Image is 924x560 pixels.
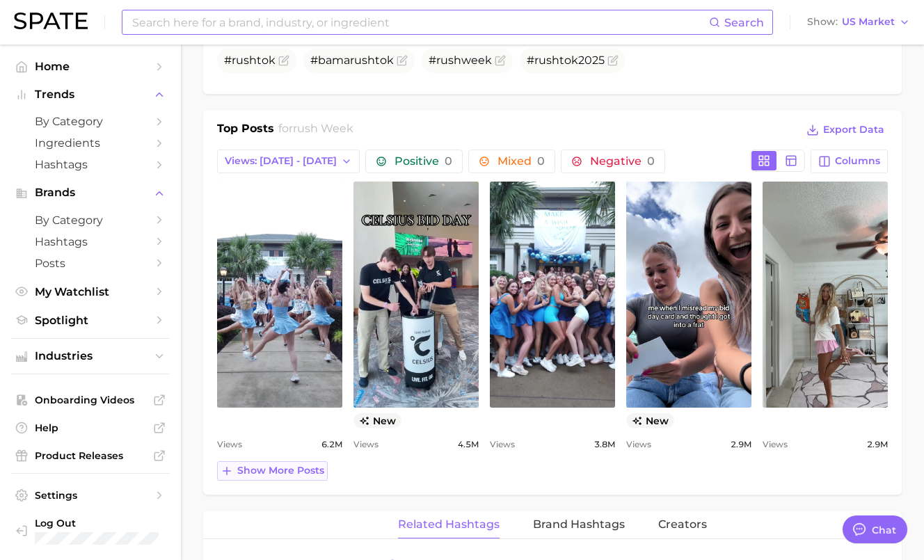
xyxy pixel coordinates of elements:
[321,436,342,453] span: 6.2m
[11,281,170,303] a: My Watchlist
[11,111,170,132] a: by Category
[647,154,655,168] span: 0
[594,436,615,453] span: 3.8m
[35,115,146,128] span: by Category
[35,88,146,101] span: Trends
[807,18,838,26] span: Show
[534,54,559,67] span: rush
[445,154,452,168] span: 0
[131,10,709,34] input: Search here for a brand, industry, or ingredient
[217,436,242,453] span: Views
[11,346,170,367] button: Industries
[35,158,146,171] span: Hashtags
[458,436,479,453] span: 4.5m
[731,436,751,453] span: 2.9m
[533,518,625,531] span: Brand Hashtags
[763,436,788,453] span: Views
[217,120,274,141] h1: Top Posts
[590,156,655,167] span: Negative
[35,449,146,462] span: Product Releases
[11,253,170,274] a: Posts
[11,390,170,410] a: Onboarding Videos
[11,154,170,175] a: Hashtags
[11,56,170,77] a: Home
[11,231,170,253] a: Hashtags
[398,518,500,531] span: Related Hashtags
[804,13,914,31] button: ShowUS Market
[232,54,257,67] span: rush
[429,54,492,67] span: #
[293,122,353,135] span: rush week
[310,54,394,67] span: #bama tok
[35,136,146,150] span: Ingredients
[527,54,605,67] span: # tok2025
[278,120,353,141] h2: for
[867,436,888,453] span: 2.9m
[35,285,146,298] span: My Watchlist
[353,436,379,453] span: Views
[11,513,170,549] a: Log out. Currently logged in with e-mail marissa.callender@digitas.com.
[395,156,452,167] span: Positive
[225,155,337,167] span: Views: [DATE] - [DATE]
[35,517,186,529] span: Log Out
[11,84,170,105] button: Trends
[237,465,324,477] span: Show more posts
[11,310,170,331] a: Spotlight
[842,18,895,26] span: US Market
[11,209,170,231] a: by Category
[11,417,170,438] a: Help
[803,120,888,140] button: Export Data
[11,485,170,506] a: Settings
[811,150,888,173] button: Columns
[607,55,619,66] button: Flag as miscategorized or irrelevant
[350,54,375,67] span: rush
[626,413,674,428] span: new
[11,132,170,154] a: Ingredients
[658,518,707,531] span: Creators
[35,394,146,406] span: Onboarding Videos
[278,55,289,66] button: Flag as miscategorized or irrelevant
[35,235,146,248] span: Hashtags
[436,54,461,67] span: rush
[11,445,170,466] a: Product Releases
[11,182,170,203] button: Brands
[35,257,146,270] span: Posts
[537,154,545,168] span: 0
[626,436,651,453] span: Views
[35,214,146,227] span: by Category
[461,54,492,67] span: week
[224,54,276,67] span: # tok
[35,489,146,502] span: Settings
[35,422,146,434] span: Help
[495,55,506,66] button: Flag as miscategorized or irrelevant
[217,461,328,481] button: Show more posts
[217,150,360,173] button: Views: [DATE] - [DATE]
[823,124,884,136] span: Export Data
[35,350,146,362] span: Industries
[724,16,764,29] span: Search
[14,13,88,29] img: SPATE
[35,314,146,327] span: Spotlight
[35,60,146,73] span: Home
[397,55,408,66] button: Flag as miscategorized or irrelevant
[35,186,146,199] span: Brands
[490,436,515,453] span: Views
[353,413,401,428] span: new
[497,156,545,167] span: Mixed
[835,155,880,167] span: Columns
